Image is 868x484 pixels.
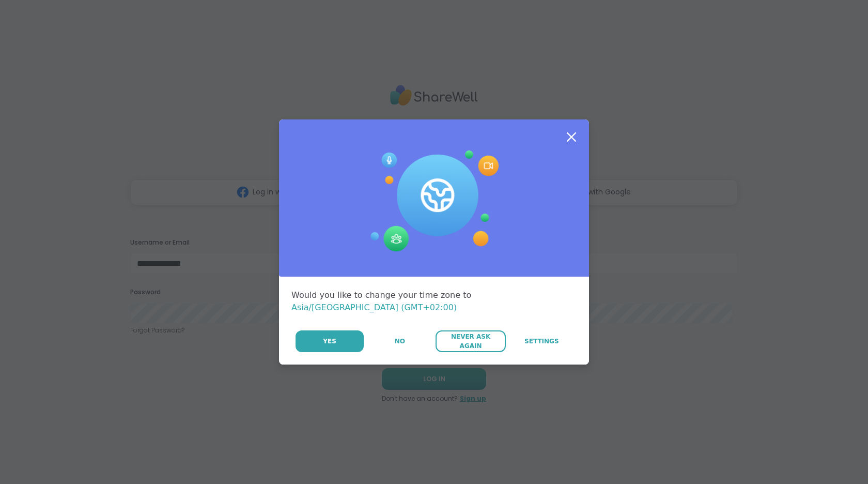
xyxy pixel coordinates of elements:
button: No [365,330,435,352]
button: Yes [296,330,364,352]
span: Settings [524,337,559,346]
div: Would you like to change your time zone to [291,289,577,314]
button: Never Ask Again [436,330,505,352]
span: Yes [323,337,336,346]
span: No [395,337,405,346]
img: Session Experience [369,150,499,252]
span: Asia/[GEOGRAPHIC_DATA] (GMT+02:00) [291,303,457,312]
span: Never Ask Again [441,332,500,351]
a: Settings [507,330,577,352]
